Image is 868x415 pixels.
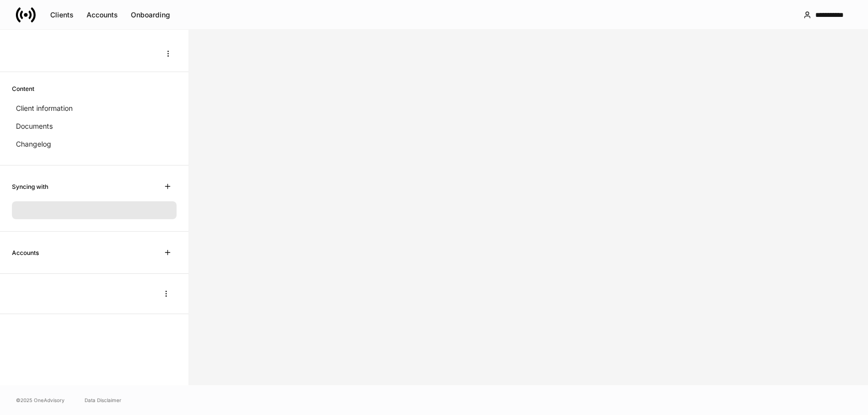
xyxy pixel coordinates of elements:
p: Changelog [16,139,51,149]
a: Data Disclaimer [85,396,121,404]
button: Onboarding [124,7,177,23]
h6: Syncing with [12,182,48,191]
h6: Content [12,84,34,93]
p: Documents [16,121,53,131]
a: Documents [12,117,177,135]
div: Onboarding [131,11,170,18]
a: Client information [12,99,177,117]
span: © 2025 OneAdvisory [16,396,65,404]
p: Client information [16,103,73,113]
div: Accounts [87,11,118,18]
button: Clients [44,7,80,23]
div: Clients [50,11,74,18]
a: Changelog [12,135,177,153]
button: Accounts [80,7,124,23]
h6: Accounts [12,248,39,257]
